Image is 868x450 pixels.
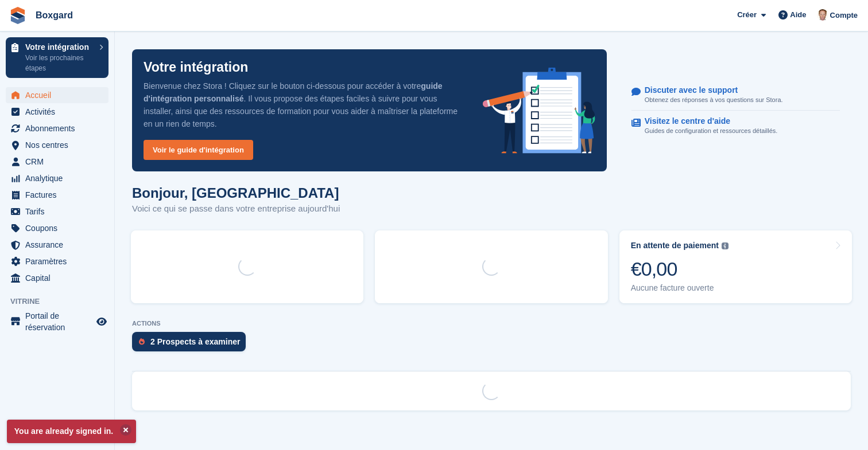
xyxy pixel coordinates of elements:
[6,187,108,203] a: menu
[631,111,840,142] a: Visitez le centre d'aide Guides de configuration et ressources détaillés.
[25,253,94,269] span: Paramètres
[144,81,443,103] strong: guide d'intégration personnalisé
[25,170,94,186] span: Analytique
[631,257,728,281] div: €0,00
[7,420,136,443] p: You are already signed in.
[132,320,851,327] p: ACTIONS
[25,187,94,203] span: Factures
[6,237,108,253] a: menu
[631,283,728,293] div: Aucune facture ouverte
[25,137,94,153] span: Nos centres
[790,9,806,21] span: Aide
[25,204,94,220] span: Tarifs
[25,220,94,236] span: Coupons
[631,80,840,111] a: Discuter avec le support Obtenez des réponses à vos questions sur Stora.
[144,140,253,160] a: Voir le guide d'intégration
[6,104,108,120] a: menu
[645,126,778,136] p: Guides de configuration et ressources détaillés.
[6,137,108,153] a: menu
[6,87,108,103] a: menu
[6,253,108,269] a: menu
[10,296,114,307] span: Vitrine
[645,85,774,95] p: Discuter avec le support
[645,116,769,126] p: Visitez le centre d'aide
[619,230,852,303] a: En attente de paiement €0,00 Aucune facture ouverte
[95,315,108,328] a: Boutique d'aperçu
[25,270,94,286] span: Capital
[6,170,108,186] a: menu
[139,338,145,345] img: prospect-51fa495bee0391a8d652442698ab0144808aea92771e9ea1ae160a38d050c398.svg
[6,310,108,333] a: menu
[483,68,595,154] img: onboarding-info-6c161a55d2c0e0a8cae90662b2fe09162a5109e8cc188191df67fb4f79e88e88.svg
[31,6,77,25] a: Boxgard
[144,61,248,74] p: Votre intégration
[737,9,757,21] span: Créer
[722,242,728,249] img: icon-info-grey-7440780725fd019a000dd9b08b2336e03edf1995a4989e88bcd33f0948082b44.svg
[817,9,828,21] img: Alban Mackay
[631,241,719,251] div: En attente de paiement
[6,120,108,136] a: menu
[25,87,94,103] span: Accueil
[9,7,26,24] img: stora-icon-8386f47178a22dfd0bd8f6a31ec36ba5ce8667c1dd55bd0f319d3a0aa187defe.svg
[25,310,94,333] span: Portail de réservation
[830,10,858,21] span: Compte
[25,120,94,136] span: Abonnements
[6,270,108,286] a: menu
[25,237,94,253] span: Assurance
[132,202,340,216] p: Voici ce qui se passe dans votre entreprise aujourd'hui
[25,104,94,120] span: Activités
[132,185,340,201] h1: Bonjour, [GEOGRAPHIC_DATA]
[6,220,108,236] a: menu
[25,43,94,51] p: Votre intégration
[25,154,94,170] span: CRM
[6,204,108,220] a: menu
[25,53,94,73] p: Voir les prochaines étapes
[6,37,108,78] a: Votre intégration Voir les prochaines étapes
[6,154,108,170] a: menu
[150,337,240,346] div: 2 Prospects à examiner
[144,80,464,130] p: Bienvenue chez Stora ! Cliquez sur le bouton ci-dessous pour accéder à votre . Il vous propose de...
[132,332,251,357] a: 2 Prospects à examiner
[645,95,783,105] p: Obtenez des réponses à vos questions sur Stora.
